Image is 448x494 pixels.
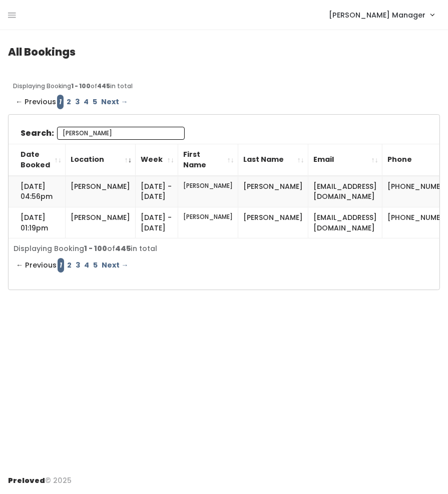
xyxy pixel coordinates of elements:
[74,258,82,273] a: Page 3
[238,144,308,176] th: Last Name: activate to sort column ascending
[66,144,136,176] th: Location: activate to sort column ascending
[65,95,73,109] a: Page 2
[14,243,434,254] div: Displaying Booking of in total
[97,82,110,90] b: 445
[238,176,308,207] td: [PERSON_NAME]
[16,95,56,109] span: ← Previous
[66,176,136,207] td: [PERSON_NAME]
[13,82,435,91] div: Displaying Booking of in total
[82,258,91,273] a: Page 4
[57,95,64,109] em: Page 1
[329,10,425,21] span: [PERSON_NAME] Manager
[13,95,435,109] div: Pagination
[58,258,64,273] em: Page 1
[65,258,74,273] a: Page 2
[9,144,66,176] th: Date Booked: activate to sort column ascending
[73,95,82,109] a: Page 3
[21,127,185,140] label: Search:
[136,207,178,238] td: [DATE] - [DATE]
[308,207,382,238] td: [EMAIL_ADDRESS][DOMAIN_NAME]
[57,127,185,140] input: Search:
[178,176,238,207] td: [PERSON_NAME]
[8,467,72,486] div: © 2025
[9,207,66,238] td: [DATE] 01:19pm
[178,207,238,238] td: [PERSON_NAME]
[82,95,91,109] a: Page 4
[100,258,130,273] a: Next →
[319,4,444,26] a: [PERSON_NAME] Manager
[9,176,66,207] td: [DATE] 04:56pm
[178,144,238,176] th: First Name: activate to sort column ascending
[84,243,107,254] b: 1 - 100
[136,176,178,207] td: [DATE] - [DATE]
[8,475,45,485] span: Preloved
[91,95,99,109] a: Page 5
[71,82,91,90] b: 1 - 100
[66,207,136,238] td: [PERSON_NAME]
[8,46,440,58] h4: All Bookings
[14,258,434,273] div: Pagination
[91,258,100,273] a: Page 5
[99,95,130,109] a: Next →
[308,144,382,176] th: Email: activate to sort column ascending
[238,207,308,238] td: [PERSON_NAME]
[308,176,382,207] td: [EMAIL_ADDRESS][DOMAIN_NAME]
[136,144,178,176] th: Week: activate to sort column ascending
[115,243,131,254] b: 445
[16,258,57,273] span: ← Previous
